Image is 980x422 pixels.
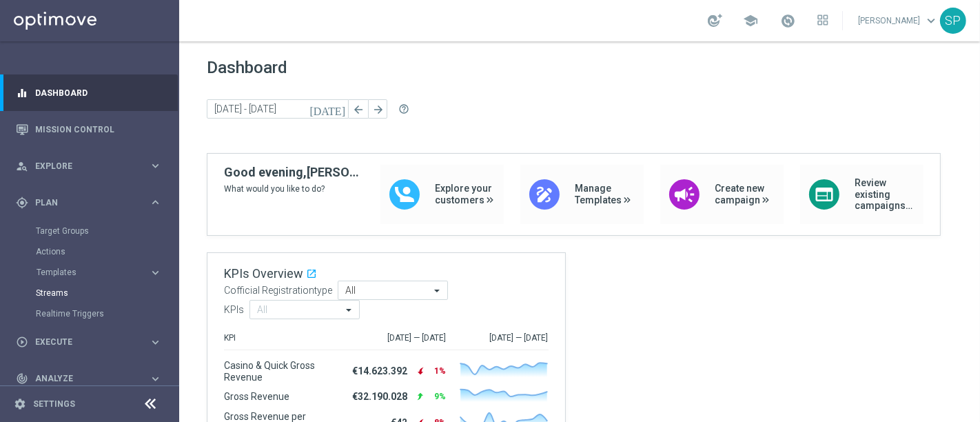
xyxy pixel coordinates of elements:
[36,283,178,303] div: Streams
[940,8,966,34] div: SP
[743,13,758,28] span: school
[149,266,162,279] i: keyboard_arrow_right
[16,336,149,348] div: Execute
[16,87,28,99] i: equalizer
[149,159,162,172] i: keyboard_arrow_right
[15,197,163,208] button: gps_fixed Plan keyboard_arrow_right
[36,241,178,262] div: Actions
[15,336,163,348] button: play_circle_outline Execute keyboard_arrow_right
[15,124,163,135] button: Mission Control
[15,88,163,99] button: equalizer Dashboard
[16,197,149,209] div: Plan
[33,400,75,408] a: Settings
[35,74,162,111] a: Dashboard
[16,372,149,385] div: Analyze
[149,196,162,209] i: keyboard_arrow_right
[36,246,143,257] a: Actions
[15,373,163,384] button: track_changes Analyze keyboard_arrow_right
[37,268,149,277] div: Templates
[857,10,940,31] a: [PERSON_NAME]keyboard_arrow_down
[35,199,149,207] span: Plan
[36,225,143,237] a: Target Groups
[16,372,28,385] i: track_changes
[14,398,26,410] i: settings
[35,338,149,346] span: Execute
[36,303,178,324] div: Realtime Triggers
[36,308,143,319] a: Realtime Triggers
[16,160,149,172] div: Explore
[36,262,178,283] div: Templates
[36,267,163,278] button: Templates keyboard_arrow_right
[16,197,28,209] i: gps_fixed
[35,374,149,383] span: Analyze
[16,160,28,172] i: person_search
[16,111,162,148] div: Mission Control
[923,13,939,28] span: keyboard_arrow_down
[16,74,162,111] div: Dashboard
[35,111,162,148] a: Mission Control
[15,161,163,172] button: person_search Explore keyboard_arrow_right
[36,221,178,241] div: Target Groups
[149,372,162,385] i: keyboard_arrow_right
[35,162,149,170] span: Explore
[37,268,135,277] span: Templates
[16,336,28,348] i: play_circle_outline
[36,288,143,299] a: Streams
[149,336,162,349] i: keyboard_arrow_right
